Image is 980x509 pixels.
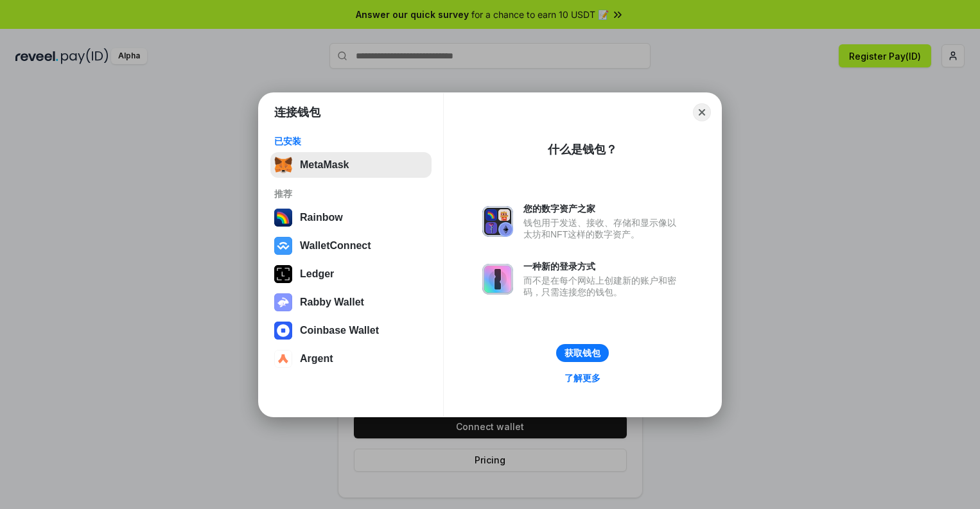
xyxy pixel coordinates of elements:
img: svg+xml,%3Csvg%20width%3D%2228%22%20height%3D%2228%22%20viewBox%3D%220%200%2028%2028%22%20fill%3D... [274,322,292,340]
button: Argent [270,346,432,372]
div: Coinbase Wallet [300,325,379,336]
a: 了解更多 [557,370,608,386]
button: Rainbow [270,205,432,230]
div: Ledger [300,268,334,280]
div: Rabby Wallet [300,297,364,308]
div: Argent [300,353,333,365]
img: svg+xml,%3Csvg%20xmlns%3D%22http%3A%2F%2Fwww.w3.org%2F2000%2Fsvg%22%20fill%3D%22none%22%20viewBox... [274,293,292,311]
img: svg+xml,%3Csvg%20width%3D%2228%22%20height%3D%2228%22%20viewBox%3D%220%200%2028%2028%22%20fill%3D... [274,350,292,368]
img: svg+xml,%3Csvg%20width%3D%2228%22%20height%3D%2228%22%20viewBox%3D%220%200%2028%2028%22%20fill%3D... [274,237,292,255]
h1: 连接钱包 [274,105,320,120]
div: 推荐 [274,188,428,200]
img: svg+xml,%3Csvg%20fill%3D%22none%22%20height%3D%2233%22%20viewBox%3D%220%200%2035%2033%22%20width%... [274,156,292,174]
div: 钱包用于发送、接收、存储和显示像以太坊和NFT这样的数字资产。 [523,217,683,240]
div: 了解更多 [564,372,600,384]
button: Coinbase Wallet [270,318,432,343]
div: 已安装 [274,135,428,147]
div: 而不是在每个网站上创建新的账户和密码，只需连接您的钱包。 [523,275,683,298]
div: 获取钱包 [564,347,600,359]
img: svg+xml,%3Csvg%20xmlns%3D%22http%3A%2F%2Fwww.w3.org%2F2000%2Fsvg%22%20width%3D%2228%22%20height%3... [274,265,292,283]
div: WalletConnect [300,240,371,252]
div: 什么是钱包？ [548,142,617,157]
button: MetaMask [270,152,432,178]
button: 获取钱包 [556,344,609,362]
img: svg+xml,%3Csvg%20xmlns%3D%22http%3A%2F%2Fwww.w3.org%2F2000%2Fsvg%22%20fill%3D%22none%22%20viewBox... [482,264,513,295]
div: MetaMask [300,159,349,171]
div: 您的数字资产之家 [523,203,683,214]
button: Ledger [270,261,432,287]
button: Rabby Wallet [270,289,432,315]
img: svg+xml,%3Csvg%20width%3D%22120%22%20height%3D%22120%22%20viewBox%3D%220%200%20120%20120%22%20fil... [274,209,292,227]
button: WalletConnect [270,233,432,259]
button: Close [693,103,711,121]
div: Rainbow [300,212,343,223]
div: 一种新的登录方式 [523,261,683,272]
img: svg+xml,%3Csvg%20xmlns%3D%22http%3A%2F%2Fwww.w3.org%2F2000%2Fsvg%22%20fill%3D%22none%22%20viewBox... [482,206,513,237]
